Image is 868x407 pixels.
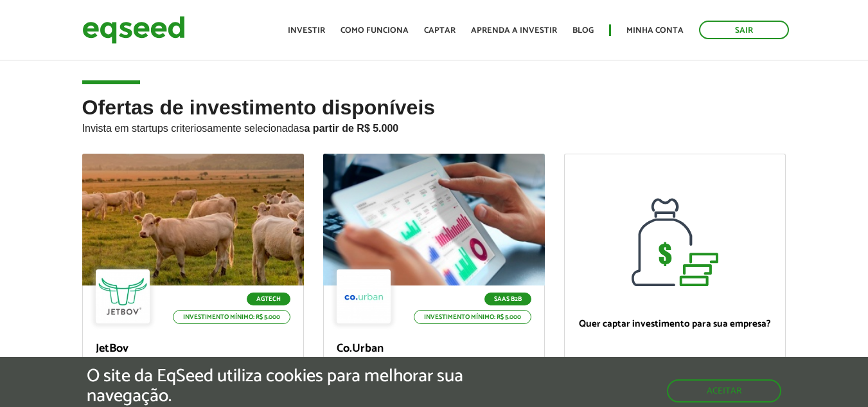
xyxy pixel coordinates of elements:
button: Aceitar [667,379,781,402]
img: EqSeed [82,13,185,47]
a: Minha conta [626,26,684,35]
a: Sair [699,21,789,39]
a: Investir [288,26,325,35]
p: Investimento mínimo: R$ 5.000 [414,310,531,324]
h2: Ofertas de investimento disponíveis [82,96,786,154]
p: JetBov [96,342,290,356]
p: Agtech [247,293,290,305]
h5: O site da EqSeed utiliza cookies para melhorar sua navegação. [87,366,503,406]
strong: a partir de R$ 5.000 [305,123,399,134]
a: Como funciona [341,26,409,35]
p: Invista em startups criteriosamente selecionadas [82,119,786,134]
a: Aprenda a investir [471,26,557,35]
a: Captar [424,26,456,35]
p: Investimento mínimo: R$ 5.000 [173,310,290,324]
p: SaaS B2B [484,293,531,305]
p: Quer captar investimento para sua empresa? [578,318,772,330]
a: Blog [572,26,594,35]
p: Co.Urban [337,342,531,356]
